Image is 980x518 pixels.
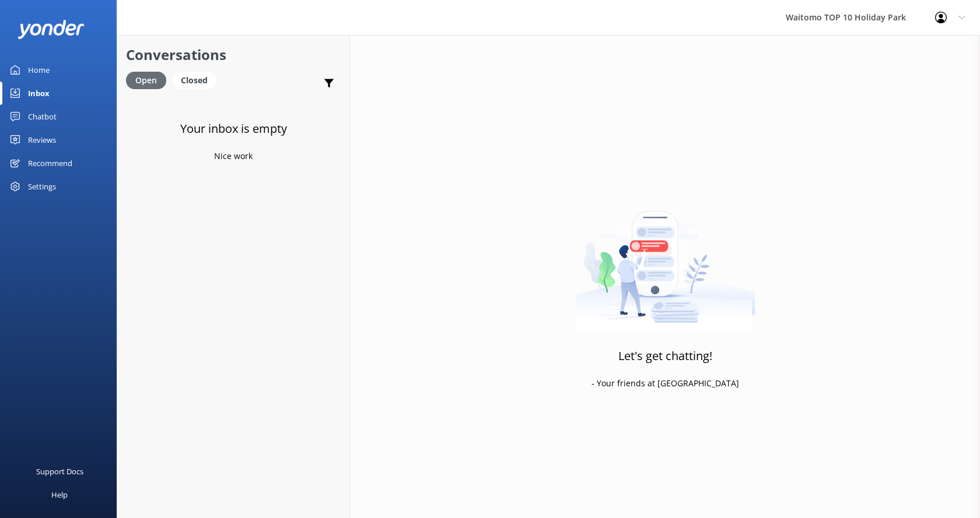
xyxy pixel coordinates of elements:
div: Reviews [28,128,56,151]
div: Support Docs [36,460,83,483]
h3: Your inbox is empty [180,119,287,138]
div: Home [28,58,50,82]
a: Open [126,73,172,86]
h3: Let's get chatting! [618,347,712,365]
img: yonder-white-logo.png [17,20,85,39]
p: - Your friends at [GEOGRAPHIC_DATA] [591,377,739,390]
div: Help [51,483,68,506]
div: Settings [28,175,56,198]
p: Nice work [214,150,253,163]
img: artwork of a man stealing a conversation from at giant smartphone [575,186,755,332]
div: Recommend [28,151,72,175]
div: Closed [172,72,216,89]
div: Chatbot [28,105,57,128]
h2: Conversations [126,44,341,66]
div: Open [126,72,166,89]
a: Closed [172,73,222,86]
div: Inbox [28,82,50,105]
